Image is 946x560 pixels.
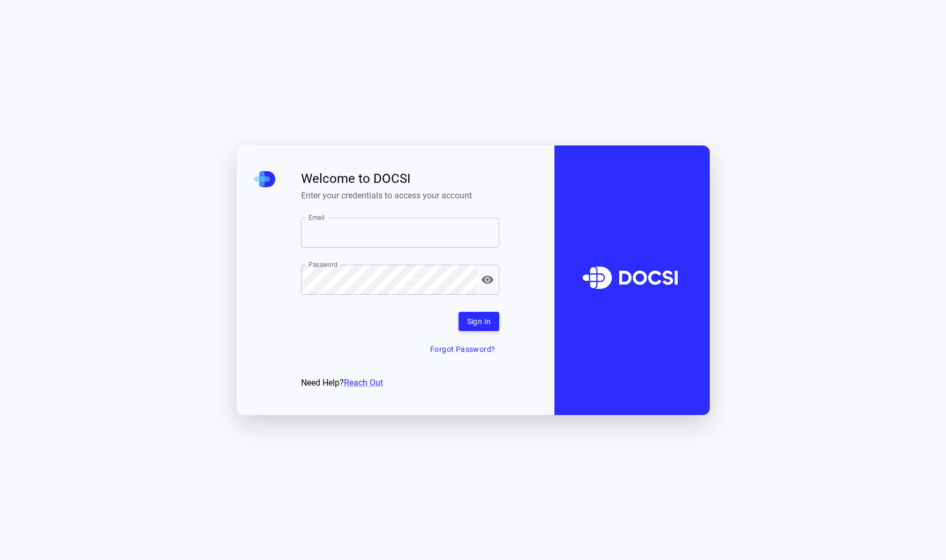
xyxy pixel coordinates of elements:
button: Sign In [459,312,500,332]
span: Enter your credentials to access your account [301,190,500,201]
label: Password [309,260,337,269]
label: Email [309,213,325,222]
button: Forgot Password? [426,340,499,359]
img: DOCSI Mini Logo [254,171,275,187]
img: DOCSI Logo [574,243,690,317]
div: Need Help? [301,377,500,389]
span: Welcome to DOCSI [301,171,500,186]
a: Reach Out [344,378,383,388]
